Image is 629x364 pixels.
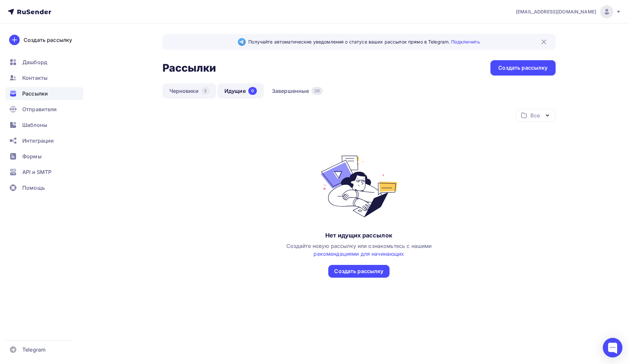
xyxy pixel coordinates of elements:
img: Telegram [238,38,246,46]
a: Дашборд [5,56,83,69]
a: Подключить [451,39,480,44]
span: Интеграции [22,137,54,145]
div: 20 [312,87,322,95]
span: Шаблоны [22,121,47,129]
div: Создать рассылку [334,268,383,275]
span: Создайте новую рассылку или ознакомьтесь с нашими [286,243,432,257]
span: API и SMTP [22,168,51,176]
a: Шаблоны [5,118,83,131]
div: 2 [201,87,209,95]
h2: Рассылки [162,61,216,75]
a: Отправители [5,103,83,116]
a: Контакты [5,71,83,84]
span: Контакты [22,74,48,82]
a: [EMAIL_ADDRESS][DOMAIN_NAME] [516,5,621,18]
span: [EMAIL_ADDRESS][DOMAIN_NAME] [516,9,596,15]
span: Дашборд [22,58,47,66]
a: Завершенные20 [265,83,330,98]
div: Все [530,112,540,119]
span: Рассылки [22,90,48,97]
span: Telegram [22,346,46,354]
div: Нет идущих рассылок [325,232,392,239]
span: Помощь [22,184,45,192]
a: Идущие0 [218,83,264,98]
div: 0 [248,87,257,95]
a: Рассылки [5,87,83,100]
span: Формы [22,152,42,160]
div: Создать рассылку [498,64,547,72]
div: Создать рассылку [24,36,72,44]
span: Получайте автоматические уведомления о статусе ваших рассылок прямо в Telegram. [248,39,480,45]
a: Черновики2 [162,83,216,98]
a: рекомендациями для начинающих [314,251,404,257]
span: Отправители [22,105,57,113]
a: Формы [5,150,83,163]
button: Все [516,109,556,122]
